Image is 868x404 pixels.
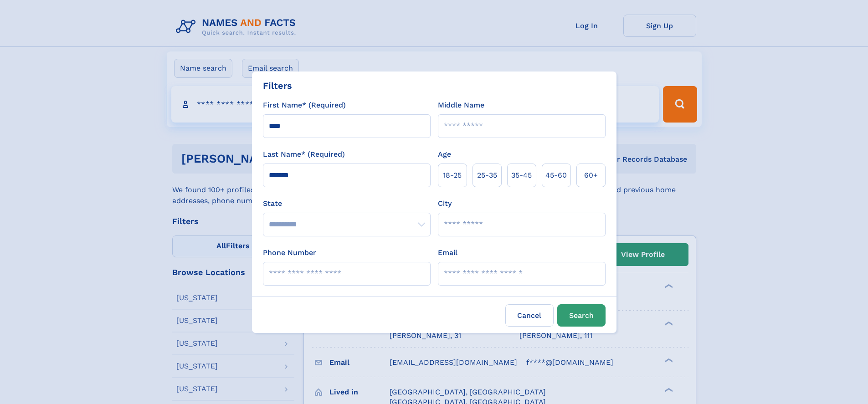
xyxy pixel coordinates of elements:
label: Middle Name [438,100,484,111]
button: Search [557,304,606,327]
label: Email [438,247,457,258]
label: Last Name* (Required) [263,149,345,160]
label: Age [438,149,451,160]
span: 18‑25 [443,170,462,181]
span: 60+ [584,170,598,181]
label: Phone Number [263,247,316,258]
label: Cancel [505,304,554,327]
label: First Name* (Required) [263,100,346,111]
span: 25‑35 [477,170,497,181]
div: Filters [263,79,292,92]
label: City [438,198,452,209]
label: State [263,198,431,209]
span: 35‑45 [511,170,532,181]
span: 45‑60 [545,170,567,181]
